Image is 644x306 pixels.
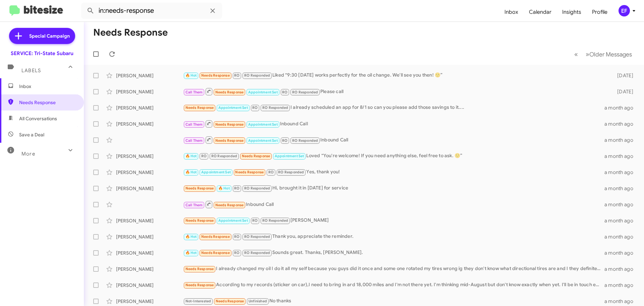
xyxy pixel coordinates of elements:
span: Older Messages [589,51,632,58]
span: Appointment Set [218,218,248,223]
span: RO [282,138,287,143]
span: Needs Response [201,234,230,239]
span: RO Responded [292,90,318,94]
input: Search [81,3,222,19]
span: Needs Response [185,218,214,223]
span: Labels [21,68,41,74]
div: EF [619,5,630,16]
div: a month ago [604,137,639,143]
span: RO Responded [278,170,304,174]
div: [PERSON_NAME] [116,298,183,305]
span: Needs Response [185,186,214,190]
div: Inbound Call [183,200,604,209]
span: Needs Response [185,283,214,287]
span: Needs Response [235,170,264,174]
span: » [586,50,589,58]
div: Hi, brought it in [DATE] for service [183,184,604,192]
span: Unfinished [249,299,267,303]
span: 🔥 Hot [218,186,230,190]
span: Save a Deal [19,131,44,138]
span: RO [234,186,239,190]
span: RO Responded [211,154,237,158]
div: a month ago [604,104,639,111]
div: [PERSON_NAME] [116,282,183,289]
span: RO Responded [244,73,270,78]
a: Insights [557,2,587,22]
span: More [21,151,35,157]
button: Next [582,47,636,61]
span: 🔥 Hot [185,170,197,174]
div: I already changed my oil I do it all my self because you guys did it once and some one rotated my... [183,265,604,273]
span: Needs Response [201,251,230,255]
span: Call Them [185,122,203,127]
span: Needs Response [19,99,76,106]
nav: Page navigation example [571,47,636,61]
span: Needs Response [242,154,270,158]
span: RO Responded [244,251,270,255]
div: [PERSON_NAME] [116,72,183,79]
span: Needs Response [215,138,244,143]
div: I already scheduled an app for 8/1 so can you please add those savings to it.... [183,104,604,112]
span: RO [234,234,239,239]
span: RO [252,105,258,110]
div: Sounds great. Thanks, [PERSON_NAME]. [183,249,604,257]
span: 🔥 Hot [185,73,197,78]
div: [DATE] [606,72,639,79]
div: a month ago [604,169,639,176]
div: [PERSON_NAME] [116,169,183,176]
div: Liked “9:30 [DATE] works perfectly for the oil change. We'll see you then! 🙂” [183,72,606,79]
span: RO Responded [262,218,288,223]
span: RO [252,218,258,223]
span: Appointment Set [218,105,248,110]
div: [DATE] [606,88,639,95]
span: 🔥 Hot [185,234,197,239]
div: [PERSON_NAME] [116,88,183,95]
span: Needs Response [185,105,214,110]
div: Inbound Call [183,136,604,144]
div: No thanks [183,297,604,305]
span: Appointment Set [248,138,278,143]
div: Thank you, appreciate the reminder. [183,233,604,241]
div: Loved “You're welcome! If you need anything else, feel free to ask. 🙂” [183,152,604,160]
a: Special Campaign [9,28,75,44]
div: According to my records (sticker on car),I need to bring in ard 18,000 miles and I'm not there ye... [183,281,604,289]
span: Needs Response [215,203,244,207]
span: Special Campaign [29,33,70,39]
a: Inbox [499,2,524,22]
span: « [574,50,578,58]
span: 🔥 Hot [185,251,197,255]
a: Profile [587,2,613,22]
span: Not-Interested [185,299,211,303]
span: Appointment Set [275,154,304,158]
span: Appointment Set [248,90,278,94]
div: [PERSON_NAME] [116,217,183,224]
div: [PERSON_NAME] [116,153,183,160]
div: [PERSON_NAME] [116,233,183,240]
span: RO [282,90,287,94]
button: EF [613,5,637,16]
span: Call Them [185,90,203,94]
span: 🔥 Hot [185,154,197,158]
span: Appointment Set [248,122,278,127]
span: All Conversations [19,115,57,122]
div: Inbound Call [183,120,604,128]
span: Calendar [524,2,557,22]
button: Previous [570,47,582,61]
span: Needs Response [215,122,244,127]
span: Appointment Set [201,170,231,174]
span: RO [201,154,207,158]
div: a month ago [604,250,639,256]
div: [PERSON_NAME] [116,266,183,272]
div: a month ago [604,282,639,289]
div: a month ago [604,266,639,272]
span: RO Responded [262,105,288,110]
span: RO [234,251,239,255]
div: [PERSON_NAME] [116,121,183,127]
span: Needs Response [215,90,244,94]
div: a month ago [604,201,639,208]
span: RO Responded [244,186,270,190]
span: RO [268,170,274,174]
span: Needs Response [216,299,244,303]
